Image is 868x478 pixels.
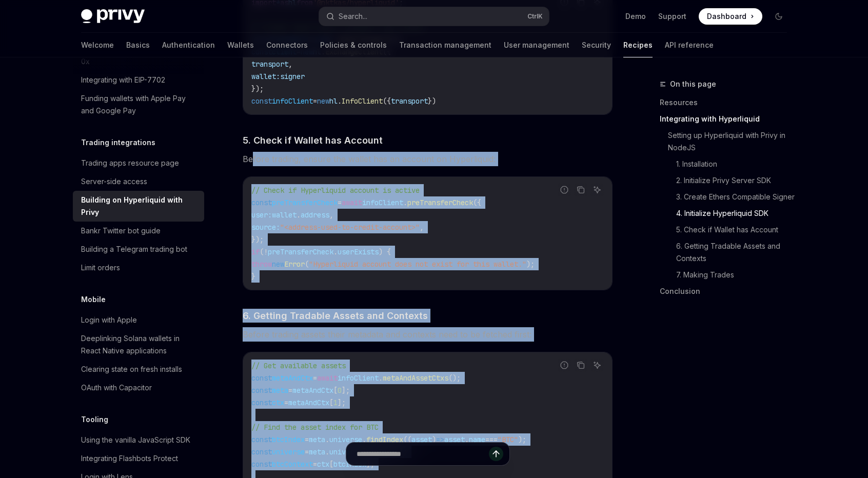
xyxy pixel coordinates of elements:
span: source: [251,223,280,232]
span: signer [280,72,305,81]
span: }); [251,235,264,244]
span: , [420,223,424,232]
button: Report incorrect code [558,183,571,196]
span: name [469,435,485,444]
div: Clearing state on fresh installs [81,363,182,375]
span: const [251,373,272,383]
span: "<address-used-to-credit-account>" [280,223,420,232]
a: Security [582,33,611,57]
a: Building a Telegram trading bot [73,240,204,258]
span: ]; [338,398,346,407]
span: transport [391,96,428,106]
span: ]; [342,386,350,395]
span: ({ [383,96,391,106]
a: API reference [665,33,714,57]
span: hl [329,96,338,106]
span: transport [251,59,288,69]
span: wallet: [251,72,280,81]
h5: Tooling [81,413,108,426]
span: const [251,198,272,207]
a: Connectors [266,33,308,57]
span: (( [403,435,411,444]
span: . [362,435,366,444]
a: Using the vanilla JavaScript SDK [73,431,204,449]
a: Trading apps resource page [73,154,204,172]
span: . [325,435,329,444]
span: = [338,198,342,207]
span: metaAndCtx [272,373,313,383]
a: Setting up Hyperliquid with Privy in NodeJS [668,127,795,156]
span: ); [526,260,535,269]
span: = [288,386,292,395]
a: Deeplinking Solana wallets in React Native applications [73,329,204,360]
span: ctx [272,398,284,407]
a: Authentication [162,33,215,57]
a: Integrating Flashbots Protect [73,449,204,468]
a: 2. Initialize Privy Server SDK [676,172,795,189]
a: Policies & controls [320,33,387,57]
span: preTransferCheck [268,247,333,256]
div: Limit orders [81,262,120,274]
a: Conclusion [660,283,795,300]
div: Bankr Twitter bot guide [81,225,161,237]
span: "Hyperliquid account does not exist for this wallet." [309,260,526,269]
a: Recipes [623,33,653,57]
div: Building on Hyperliquid with Privy [81,194,198,218]
a: 6. Getting Tradable Assets and Contexts [676,238,795,267]
span: ( [305,260,309,269]
a: Integrating with Hyperliquid [660,111,795,127]
span: = [313,373,317,383]
div: Deeplinking Solana wallets in React Native applications [81,332,198,357]
span: = [305,435,309,444]
span: const [251,435,272,444]
span: infoClient [362,198,403,207]
a: Bankr Twitter bot guide [73,222,204,240]
span: await [342,198,362,207]
span: throw [251,260,272,269]
a: Transaction management [399,33,491,57]
span: }); [251,84,264,93]
span: InfoClient [342,96,383,106]
button: Ask AI [590,358,604,372]
span: [ [329,398,333,407]
span: new [317,96,329,106]
span: 0 [338,386,342,395]
span: ! [264,247,268,256]
span: Error [284,260,305,269]
div: Login with Apple [81,314,137,326]
span: // Check if Hyperliquid account is active [251,186,420,195]
span: . [403,198,407,207]
a: 7. Making Trades [676,267,795,283]
a: Support [658,11,686,22]
div: Funding wallets with Apple Pay and Google Pay [81,92,198,117]
button: Toggle dark mode [771,8,787,25]
span: 1 [333,398,338,407]
span: infoClient [272,96,313,106]
span: . [465,435,469,444]
span: . [297,210,301,220]
span: asset [411,435,432,444]
a: Basics [126,33,150,57]
span: userExists [338,247,379,256]
a: Dashboard [699,8,762,25]
span: await [317,373,338,383]
span: = [313,96,317,106]
a: Building on Hyperliquid with Privy [73,191,204,222]
span: Ctrl K [527,12,543,21]
a: 5. Check if Wallet has Account [676,222,795,238]
span: meta [309,435,325,444]
span: (); [448,373,461,383]
span: btcIndex [272,435,305,444]
span: ( [260,247,264,256]
span: Before trading assets their metadata and contexts need to be fetched first: [243,327,613,342]
div: Search... [339,10,367,23]
a: Welcome [81,33,114,57]
span: user: [251,210,272,220]
button: Copy the contents from the code block [574,183,587,196]
span: const [251,398,272,407]
span: "BTC" [498,435,518,444]
img: dark logo [81,9,145,24]
span: Dashboard [707,11,746,22]
span: = [284,398,288,407]
a: Integrating with EIP-7702 [73,71,204,89]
